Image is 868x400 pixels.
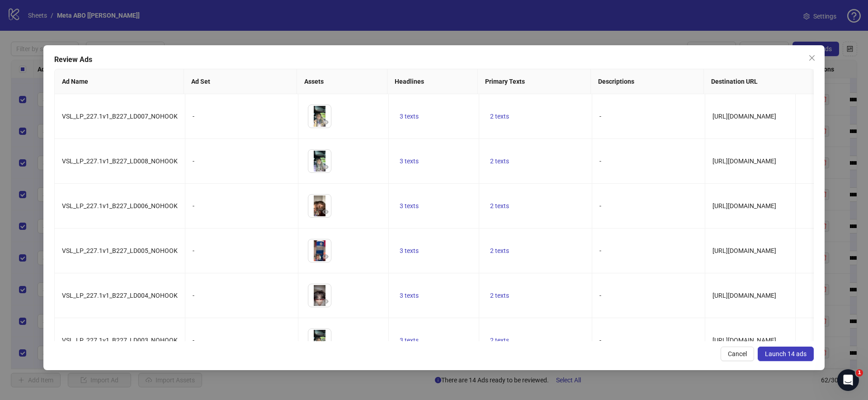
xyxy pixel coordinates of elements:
[599,113,601,120] span: -
[62,337,178,344] span: VSL_LP_227.1v1_B227_LD003_NOHOOK
[490,247,509,254] span: 2 texts
[396,156,422,167] button: 3 texts
[712,157,776,165] span: [URL][DOMAIN_NAME]
[400,247,419,254] span: 3 texts
[184,69,297,94] th: Ad Set
[320,251,331,262] button: Preview
[765,350,807,357] span: Launch 14 ads
[599,247,601,254] span: -
[322,164,329,170] span: eye
[396,290,422,301] button: 3 texts
[320,296,331,307] button: Preview
[712,337,776,344] span: [URL][DOMAIN_NAME]
[320,162,331,172] button: Preview
[320,206,331,217] button: Preview
[308,239,331,262] img: Asset 1
[486,245,513,256] button: 2 texts
[400,113,419,120] span: 3 texts
[712,113,776,120] span: [URL][DOMAIN_NAME]
[805,51,819,65] button: Close
[62,292,178,299] span: VSL_LP_227.1v1_B227_LD004_NOHOOK
[490,337,509,344] span: 2 texts
[599,337,601,344] span: -
[856,369,863,376] span: 1
[758,347,814,361] button: Launch 14 ads
[322,119,329,125] span: eye
[599,292,601,299] span: -
[308,195,331,217] img: Asset 1
[396,200,422,211] button: 3 texts
[193,111,291,121] div: -
[193,290,291,300] div: -
[486,290,513,301] button: 2 texts
[62,157,178,165] span: VSL_LP_227.1v1_B227_LD008_NOHOOK
[591,69,704,94] th: Descriptions
[599,157,601,165] span: -
[308,329,331,352] img: Asset 1
[62,247,178,254] span: VSL_LP_227.1v1_B227_LD005_NOHOOK
[599,202,601,210] span: -
[322,253,329,260] span: eye
[400,292,419,299] span: 3 texts
[486,200,513,211] button: 2 texts
[193,156,291,166] div: -
[396,111,422,122] button: 3 texts
[308,150,331,172] img: Asset 1
[54,54,814,65] div: Review Ads
[322,209,329,215] span: eye
[400,337,419,344] span: 3 texts
[308,105,331,128] img: Asset 1
[478,69,591,94] th: Primary Texts
[712,247,776,254] span: [URL][DOMAIN_NAME]
[62,113,178,120] span: VSL_LP_227.1v1_B227_LD007_NOHOOK
[193,246,291,256] div: -
[486,156,513,167] button: 2 texts
[808,54,816,62] span: close
[712,202,776,210] span: [URL][DOMAIN_NAME]
[712,292,776,299] span: [URL][DOMAIN_NAME]
[320,117,331,128] button: Preview
[490,157,509,165] span: 2 texts
[486,335,513,346] button: 2 texts
[490,113,509,120] span: 2 texts
[837,369,859,391] iframe: Intercom live chat
[193,335,291,345] div: -
[396,245,422,256] button: 3 texts
[297,69,387,94] th: Assets
[490,202,509,210] span: 2 texts
[400,157,419,165] span: 3 texts
[704,69,835,94] th: Destination URL
[486,111,513,122] button: 2 texts
[62,202,178,210] span: VSL_LP_227.1v1_B227_LD006_NOHOOK
[322,298,329,305] span: eye
[320,341,331,352] button: Preview
[55,69,184,94] th: Ad Name
[308,284,331,307] img: Asset 1
[490,292,509,299] span: 2 texts
[721,347,754,361] button: Cancel
[387,69,478,94] th: Headlines
[193,201,291,211] div: -
[400,202,419,210] span: 3 texts
[396,335,422,346] button: 3 texts
[728,350,747,357] span: Cancel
